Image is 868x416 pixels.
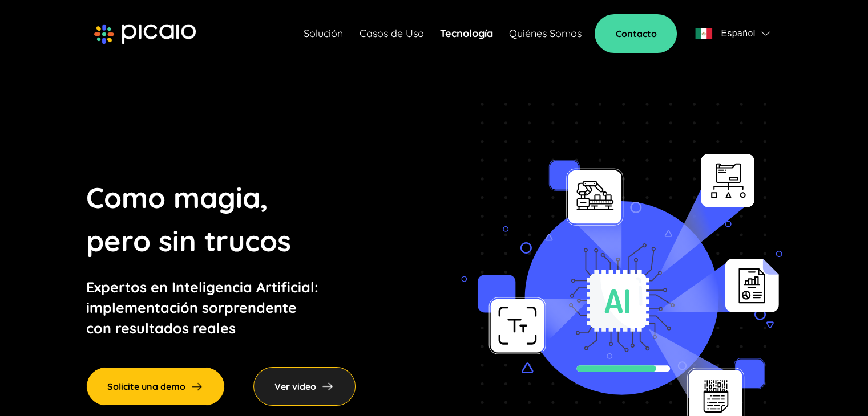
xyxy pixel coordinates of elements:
[253,367,356,406] div: Ver video
[595,14,677,53] a: Contacto
[761,31,770,36] img: flag
[190,380,204,393] img: arrow-right
[321,380,334,393] img: arrow-right
[439,26,492,42] a: Tecnología
[721,26,755,42] span: Español
[304,26,343,42] a: Solución
[695,28,712,39] img: flag
[86,176,356,263] p: Como magia, pero sin trucos
[86,277,356,338] p: Expertos en Inteligencia Artificial: implementación sorprendente con resultados reales
[86,367,225,406] a: Solicite una demo
[691,22,774,45] button: flagEspañolflag
[508,26,581,42] a: Quiénes Somos
[359,26,423,42] a: Casos de Uso
[94,24,196,44] img: picaio-logo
